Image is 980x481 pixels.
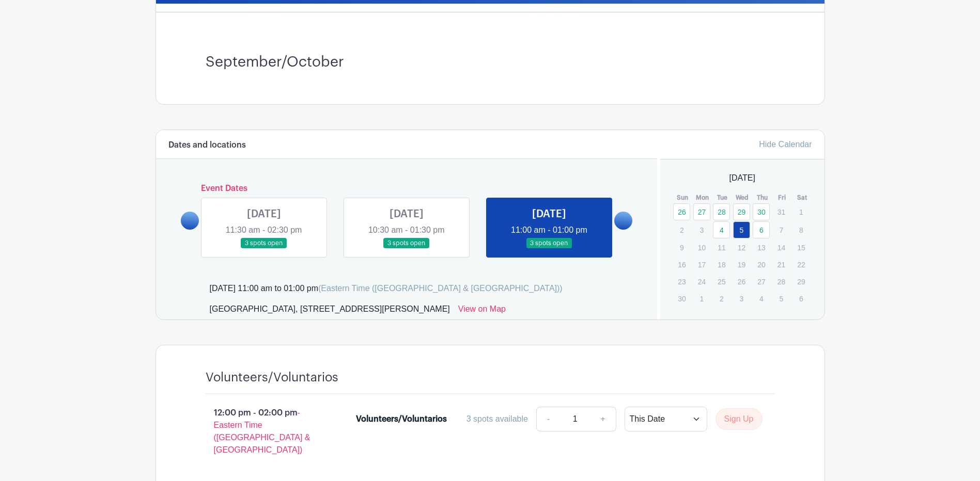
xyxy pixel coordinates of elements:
[693,291,710,307] p: 1
[753,256,770,272] p: 20
[466,413,528,425] div: 3 spots available
[693,274,710,290] p: 24
[733,274,750,290] p: 26
[752,193,772,203] th: Thu
[733,291,750,307] p: 3
[753,221,770,238] a: 6
[759,140,812,149] a: Hide Calendar
[772,193,792,203] th: Fri
[693,239,710,255] p: 10
[733,256,750,272] p: 19
[712,193,733,203] th: Tue
[753,239,770,255] p: 13
[715,408,763,430] button: Sign Up
[713,274,730,290] p: 25
[673,239,690,255] p: 9
[792,274,810,290] p: 29
[693,222,710,238] p: 3
[693,203,710,220] a: 27
[773,291,790,307] p: 5
[356,413,447,425] div: Volunteers/Voluntarios
[733,193,753,203] th: Wed
[733,239,750,255] p: 12
[673,291,690,307] p: 30
[214,408,310,454] span: - Eastern Time ([GEOGRAPHIC_DATA] & [GEOGRAPHIC_DATA])
[713,221,730,238] a: 4
[753,291,770,307] p: 4
[753,203,770,220] a: 30
[458,303,506,319] a: View on Map
[792,222,810,238] p: 8
[318,284,563,293] span: (Eastern Time ([GEOGRAPHIC_DATA] & [GEOGRAPHIC_DATA]))
[773,274,790,290] p: 28
[673,256,690,272] p: 16
[189,403,340,460] p: 12:00 pm - 02:00 pm
[713,291,730,307] p: 2
[773,239,790,255] p: 14
[773,256,790,272] p: 21
[206,370,338,385] h4: Volunteers/Voluntarios
[590,407,616,431] a: +
[210,282,563,295] div: [DATE] 11:00 am to 01:00 pm
[693,256,710,272] p: 17
[729,172,755,184] span: [DATE]
[773,222,790,238] p: 7
[210,303,450,319] div: [GEOGRAPHIC_DATA], [STREET_ADDRESS][PERSON_NAME]
[792,239,810,255] p: 15
[792,204,810,220] p: 1
[206,54,775,71] h3: September/October
[792,256,810,272] p: 22
[199,184,615,194] h6: Event Dates
[713,203,730,220] a: 28
[713,256,730,272] p: 18
[733,203,750,220] a: 29
[536,407,560,431] a: -
[733,221,750,238] a: 5
[673,222,690,238] p: 2
[673,203,690,220] a: 26
[168,140,246,150] h6: Dates and locations
[753,274,770,290] p: 27
[673,274,690,290] p: 23
[792,193,812,203] th: Sat
[773,204,790,220] p: 31
[792,291,810,307] p: 6
[673,193,693,203] th: Sun
[693,193,713,203] th: Mon
[713,239,730,255] p: 11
